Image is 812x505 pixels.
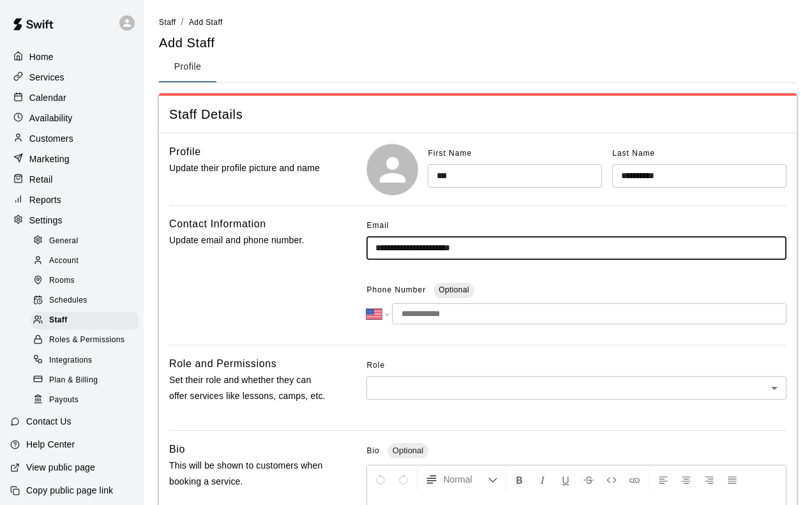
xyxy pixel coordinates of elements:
[555,468,576,491] button: Format Underline
[370,468,391,491] button: Undo
[10,88,133,107] a: Calendar
[366,446,379,455] span: Bio
[29,193,61,206] p: Reports
[10,47,133,66] a: Home
[169,106,786,123] span: Staff Details
[189,18,223,27] span: Add Staff
[387,446,428,455] span: Optional
[29,50,54,63] p: Home
[10,109,133,128] a: Availability
[31,271,144,291] a: Rooms
[181,15,183,29] li: /
[169,372,329,404] p: Set their role and whether they can offer services like lessons, camps, etc.
[29,173,53,186] p: Retail
[49,235,79,248] span: General
[49,275,75,287] span: Rooms
[31,251,144,271] a: Account
[698,468,720,491] button: Right Align
[49,354,93,367] span: Integrations
[10,149,133,169] a: Marketing
[26,438,75,451] p: Help Center
[169,356,276,372] h6: Role and Permissions
[31,350,144,370] a: Integrations
[601,468,622,491] button: Insert Code
[509,468,530,491] button: Format Bold
[49,255,79,268] span: Account
[26,461,95,474] p: View public page
[31,252,139,270] div: Account
[31,231,144,251] a: General
[159,18,176,27] span: Staff
[675,468,697,491] button: Center Align
[31,391,139,409] div: Payouts
[169,160,329,176] p: Update their profile picture and name
[420,468,503,491] button: Formatting Options
[49,374,98,387] span: Plan & Billing
[159,15,797,29] nav: breadcrumb
[31,331,144,350] a: Roles & Permissions
[49,394,79,407] span: Payouts
[721,468,743,491] button: Justify Align
[624,468,645,491] button: Insert Link
[366,356,786,376] span: Role
[159,17,176,27] a: Staff
[49,314,68,327] span: Staff
[169,232,329,248] p: Update email and phone number.
[159,52,797,82] div: staff form tabs
[31,390,144,410] a: Payouts
[393,468,414,491] button: Redo
[10,190,133,209] a: Reports
[10,68,133,87] a: Services
[31,331,139,349] div: Roles & Permissions
[29,132,73,145] p: Customers
[612,149,655,158] span: Last Name
[31,370,144,390] a: Plan & Billing
[31,311,144,331] a: Staff
[31,312,139,329] div: Staff
[31,352,139,370] div: Integrations
[29,112,73,124] p: Availability
[31,291,144,311] a: Schedules
[652,468,674,491] button: Left Align
[159,34,214,52] h5: Add Staff
[443,473,488,486] span: Normal
[159,52,216,82] button: Profile
[428,149,472,158] span: First Name
[31,272,139,290] div: Rooms
[29,153,70,165] p: Marketing
[10,170,133,189] a: Retail
[169,441,185,458] h6: Bio
[29,214,63,227] p: Settings
[532,468,553,491] button: Format Italics
[31,292,139,310] div: Schedules
[366,216,389,236] span: Email
[169,216,266,232] h6: Contact Information
[10,211,133,230] a: Settings
[169,458,329,490] p: This will be shown to customers when booking a service.
[29,91,66,104] p: Calendar
[31,372,139,389] div: Plan & Billing
[49,334,124,347] span: Roles & Permissions
[26,415,71,428] p: Contact Us
[578,468,599,491] button: Format Strikethrough
[26,484,113,497] p: Copy public page link
[10,129,133,148] a: Customers
[29,71,64,84] p: Services
[366,280,426,301] span: Phone Number
[49,294,87,307] span: Schedules
[439,285,469,294] span: Optional
[31,232,139,250] div: General
[169,144,201,160] h6: Profile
